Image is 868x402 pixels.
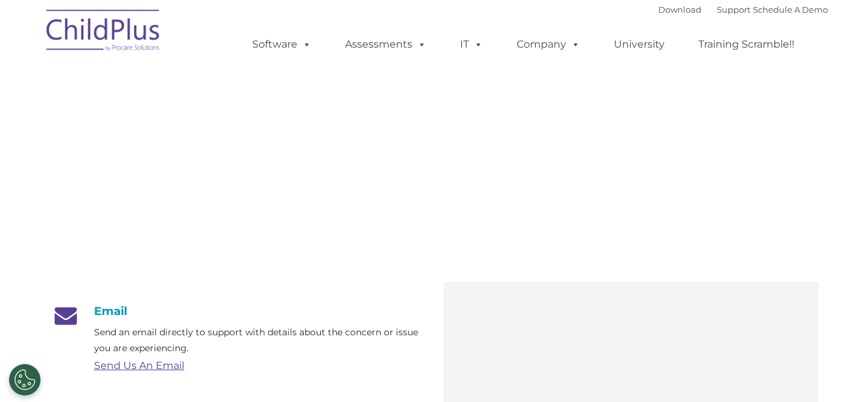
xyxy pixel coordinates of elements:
[658,4,702,15] a: Download
[686,32,807,57] a: Training Scramble!!
[40,1,167,64] img: ChildPlus by Procare Solutions
[753,4,828,15] a: Schedule A Demo
[332,32,439,57] a: Assessments
[94,359,184,372] a: Send Us An Email
[601,32,677,57] a: University
[50,304,424,318] h4: Email
[240,32,324,57] a: Software
[658,4,828,15] font: |
[504,32,593,57] a: Company
[717,4,750,15] a: Support
[447,32,496,57] a: IT
[9,364,41,396] button: Cookies Settings
[94,325,424,356] p: Send an email directly to support with details about the concern or issue you are experiencing.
